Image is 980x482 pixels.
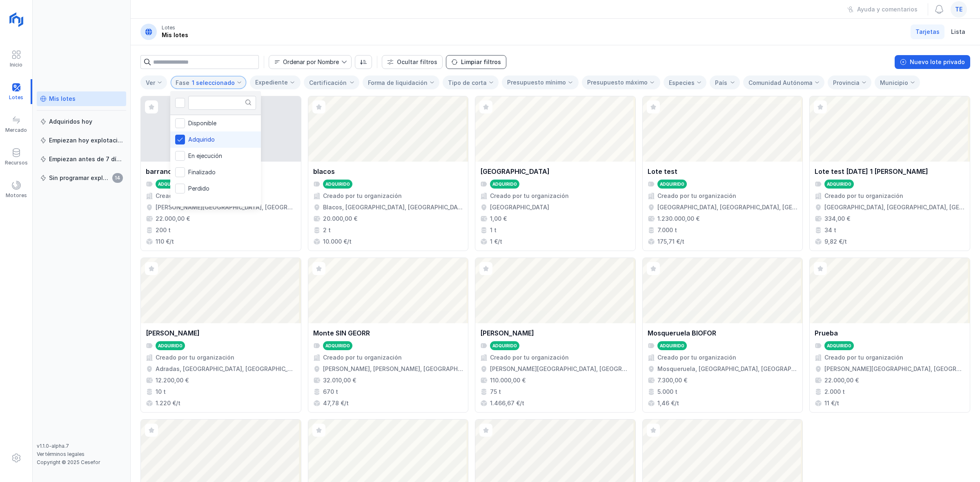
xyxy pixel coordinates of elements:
[156,203,296,211] div: [PERSON_NAME][GEOGRAPHIC_DATA], [GEOGRAPHIC_DATA], [GEOGRAPHIC_DATA], [GEOGRAPHIC_DATA], [GEOGRAP...
[955,5,962,13] span: te
[880,79,908,86] div: Municipio
[49,155,123,163] div: Empiezan antes de 7 días
[915,28,940,36] span: Tarjetas
[842,2,923,16] button: Ayuda y comentarios
[824,399,839,407] div: 11 €/t
[895,55,970,69] button: Nuevo lote privado
[255,78,288,87] div: Expediente
[657,192,736,200] div: Creado por tu organización
[323,192,402,200] div: Creado por tu organización
[141,96,301,162] div: Sin georreferencia
[323,238,352,246] div: 10.000 €/t
[323,376,356,384] div: 32.010,00 €
[112,173,123,183] span: 14
[824,353,903,362] div: Creado por tu organización
[368,79,428,86] div: Forma de liquidación
[156,388,166,396] div: 10 t
[37,459,126,466] div: Copyright © 2025 Cesefor
[308,96,469,251] a: blacosAdquiridoCreado por tu organizaciónBlacos, [GEOGRAPHIC_DATA], [GEOGRAPHIC_DATA], [GEOGRAPHI...
[304,76,349,89] span: Seleccionar
[49,95,76,103] div: Mis lotes
[490,353,569,362] div: Creado por tu organización
[176,79,189,86] div: Fase
[323,365,463,373] div: [PERSON_NAME], [PERSON_NAME], [GEOGRAPHIC_DATA], [GEOGRAPHIC_DATA]
[323,215,357,223] div: 20.000,00 €
[156,226,171,234] div: 200 t
[6,192,27,199] div: Motores
[188,120,216,126] span: Disponible
[824,376,859,384] div: 22.000,00 €
[490,399,524,407] div: 1.466,67 €/t
[507,78,566,87] div: Presupuesto mínimo
[146,79,155,86] div: Ver
[657,388,677,396] div: 5.000 t
[192,79,235,86] div: 1 seleccionado
[37,443,126,449] div: v1.1.0-alpha.7
[156,365,296,373] div: Adradas, [GEOGRAPHIC_DATA], [GEOGRAPHIC_DATA], [GEOGRAPHIC_DATA]
[146,167,215,176] div: barranco de La canal
[170,148,261,164] li: En ejecución
[140,258,301,413] a: [PERSON_NAME]AdquiridoCreado por tu organizaciónAdradas, [GEOGRAPHIC_DATA], [GEOGRAPHIC_DATA], [G...
[37,171,126,185] a: Sin programar explotación14
[824,388,845,396] div: 2.000 t
[446,55,506,69] button: Limpiar filtros
[5,127,27,133] div: Mercado
[710,76,730,89] span: Seleccionar
[833,79,860,86] div: Provincia
[824,192,903,200] div: Creado por tu organización
[323,203,463,211] div: Blacos, [GEOGRAPHIC_DATA], [GEOGRAPHIC_DATA], [GEOGRAPHIC_DATA]
[323,388,338,396] div: 670 t
[156,353,234,362] div: Creado por tu organización
[492,181,517,187] div: Adquirido
[158,343,183,349] div: Adquirido
[490,215,507,223] div: 1,00 €
[490,238,502,246] div: 1 €/t
[6,9,27,30] img: logoRight.svg
[170,115,261,131] li: Disponible
[475,258,636,413] a: [PERSON_NAME]AdquiridoCreado por tu organización[PERSON_NAME][GEOGRAPHIC_DATA], [GEOGRAPHIC_DATA]...
[824,238,847,246] div: 9,82 €/t
[162,31,188,39] div: Mis lotes
[490,192,569,200] div: Creado por tu organización
[49,174,110,182] div: Sin programar explotación
[815,167,928,176] div: Lote test [DATE] 1 [PERSON_NAME]
[325,181,350,187] div: Adquirido
[37,133,126,148] a: Empiezan hoy explotación
[162,24,175,31] div: Lotes
[809,96,970,251] a: Lote test [DATE] 1 [PERSON_NAME]AdquiridoCreado por tu organización[GEOGRAPHIC_DATA], [GEOGRAPHIC...
[37,114,126,129] a: Adquiridos hoy
[492,343,517,349] div: Adquirido
[313,167,335,176] div: blacos
[946,24,970,39] a: Lista
[188,153,222,159] span: En ejecución
[170,115,261,207] ul: Option List
[657,399,679,407] div: 1,46 €/t
[156,192,234,200] div: Creado por tu organización
[158,181,183,187] div: Adquirido
[827,181,851,187] div: Adquirido
[490,376,526,384] div: 110.000,00 €
[657,353,736,362] div: Creado por tu organización
[657,365,798,373] div: Mosqueruela, [GEOGRAPHIC_DATA], [GEOGRAPHIC_DATA], [GEOGRAPHIC_DATA]
[156,376,189,384] div: 12.200,00 €
[642,258,803,413] a: Mosqueruela BIOFORAdquiridoCreado por tu organizaciónMosqueruela, [GEOGRAPHIC_DATA], [GEOGRAPHIC_...
[642,96,803,251] a: Lote testAdquiridoCreado por tu organización[GEOGRAPHIC_DATA], [GEOGRAPHIC_DATA], [GEOGRAPHIC_DAT...
[660,181,684,187] div: Adquirido
[824,203,965,211] div: [GEOGRAPHIC_DATA], [GEOGRAPHIC_DATA], [GEOGRAPHIC_DATA], [GEOGRAPHIC_DATA]
[480,167,550,176] div: [GEOGRAPHIC_DATA]
[809,258,970,413] a: PruebaAdquiridoCreado por tu organización[PERSON_NAME][GEOGRAPHIC_DATA], [GEOGRAPHIC_DATA], [GEOG...
[490,203,549,211] div: [GEOGRAPHIC_DATA]
[648,328,716,338] div: Mosqueruela BIOFOR
[824,365,965,373] div: [PERSON_NAME][GEOGRAPHIC_DATA], [GEOGRAPHIC_DATA], [GEOGRAPHIC_DATA]
[188,186,209,191] span: Perdido
[5,160,28,166] div: Recursos
[309,79,347,86] div: Certificación
[49,136,123,144] div: Empiezan hoy explotación
[448,79,487,86] div: Tipo de corta
[140,96,301,251] a: Sin georreferenciabarranco de La canalAdquiridoCreado por tu organización[PERSON_NAME][GEOGRAPHIC...
[480,328,534,338] div: [PERSON_NAME]
[660,343,684,349] div: Adquirido
[37,91,126,106] a: Mis lotes
[815,328,838,338] div: Prueba
[156,215,190,223] div: 22.000,00 €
